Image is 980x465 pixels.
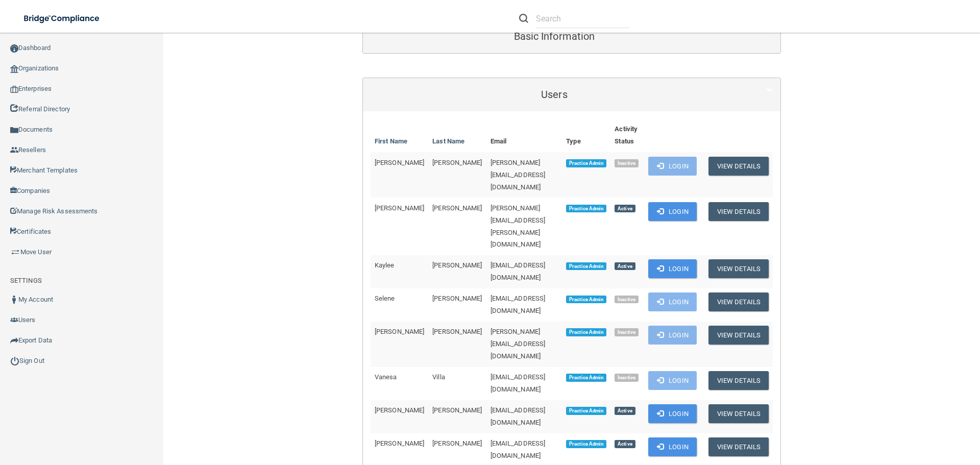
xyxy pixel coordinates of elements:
[10,247,20,257] img: briefcase.64adab9b.png
[536,9,629,28] input: Search
[519,14,528,23] img: ic-search.3b580494.png
[10,65,18,73] img: organization-icon.f8decf85.png
[375,261,395,269] span: Kaylee
[432,261,482,269] span: [PERSON_NAME]
[648,259,697,278] button: Login
[10,296,18,304] img: ic_user_dark.df1a06c3.png
[491,406,546,426] span: [EMAIL_ADDRESS][DOMAIN_NAME]
[491,373,546,393] span: [EMAIL_ADDRESS][DOMAIN_NAME]
[10,44,18,53] img: ic_dashboard_dark.d01f4a41.png
[375,439,424,447] span: [PERSON_NAME]
[708,371,769,390] button: View Details
[371,31,738,42] h5: Basic Information
[610,119,644,152] th: Activity Status
[615,374,639,382] span: Inactive
[375,204,424,212] span: [PERSON_NAME]
[708,157,769,176] button: View Details
[491,439,546,459] span: [EMAIL_ADDRESS][DOMAIN_NAME]
[375,159,424,166] span: [PERSON_NAME]
[371,89,738,100] h5: Users
[491,261,546,281] span: [EMAIL_ADDRESS][DOMAIN_NAME]
[491,328,546,360] span: [PERSON_NAME][EMAIL_ADDRESS][DOMAIN_NAME]
[648,202,697,221] button: Login
[708,437,769,456] button: View Details
[648,292,697,311] button: Login
[10,275,42,287] label: SETTINGS
[432,373,445,381] span: Villa
[615,407,635,415] span: Active
[491,204,546,249] span: [PERSON_NAME][EMAIL_ADDRESS][PERSON_NAME][DOMAIN_NAME]
[432,406,482,414] span: [PERSON_NAME]
[648,157,697,176] button: Login
[566,328,606,336] span: Practice Admin
[615,262,635,271] span: Active
[566,262,606,271] span: Practice Admin
[432,328,482,335] span: [PERSON_NAME]
[432,159,482,166] span: [PERSON_NAME]
[566,205,606,213] span: Practice Admin
[708,202,769,221] button: View Details
[615,296,639,304] span: Inactive
[432,439,482,447] span: [PERSON_NAME]
[708,292,769,311] button: View Details
[375,295,395,302] span: Selene
[648,437,697,456] button: Login
[648,326,697,345] button: Login
[615,328,639,336] span: Inactive
[708,259,769,278] button: View Details
[648,371,697,390] button: Login
[648,404,697,423] button: Login
[491,159,546,191] span: [PERSON_NAME][EMAIL_ADDRESS][DOMAIN_NAME]
[15,8,109,29] img: bridge_compliance_login_screen.278c3ca4.svg
[371,83,773,106] a: Users
[615,159,639,167] span: Inactive
[486,119,562,152] th: Email
[566,296,606,304] span: Practice Admin
[432,295,482,302] span: [PERSON_NAME]
[10,86,18,93] img: enterprise.0d942306.png
[491,295,546,314] span: [EMAIL_ADDRESS][DOMAIN_NAME]
[10,146,18,154] img: ic_reseller.de258add.png
[566,407,606,415] span: Practice Admin
[566,440,606,448] span: Practice Admin
[562,119,610,152] th: Type
[10,336,18,345] img: icon-export.b9366987.png
[10,126,18,134] img: icon-documents.8dae5593.png
[615,440,635,448] span: Active
[615,205,635,213] span: Active
[432,135,464,148] a: Last Name
[10,316,18,324] img: icon-users.e205127d.png
[708,404,769,423] button: View Details
[375,406,424,414] span: [PERSON_NAME]
[708,326,769,345] button: View Details
[375,328,424,335] span: [PERSON_NAME]
[566,159,606,167] span: Practice Admin
[432,204,482,212] span: [PERSON_NAME]
[10,356,19,365] img: ic_power_dark.7ecde6b1.png
[375,373,397,381] span: Vanesa
[566,374,606,382] span: Practice Admin
[375,135,407,148] a: First Name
